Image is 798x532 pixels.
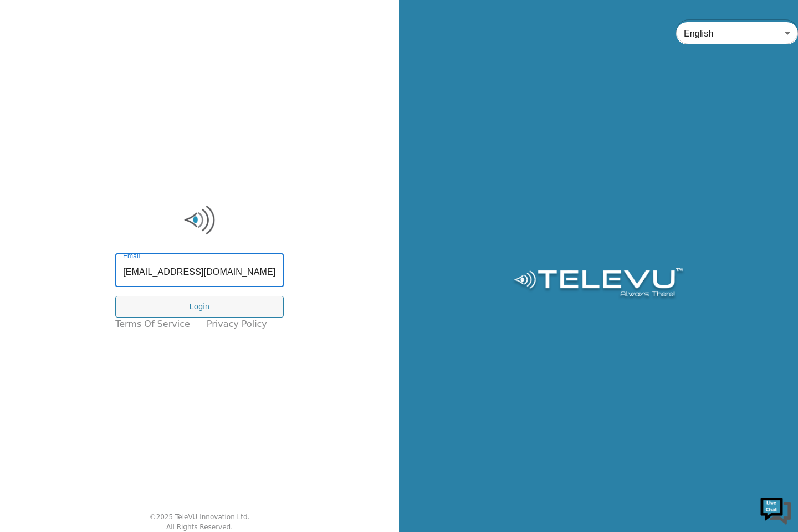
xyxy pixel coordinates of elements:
img: Logo [512,268,684,301]
img: Chat Widget [759,493,792,526]
div: English [676,18,798,49]
a: Privacy Policy [207,318,267,331]
div: © 2025 TeleVU Innovation Ltd. [150,512,250,522]
img: Logo [115,203,284,237]
div: All Rights Reserved. [166,522,233,532]
button: Login [115,296,284,318]
a: Terms of Service [115,318,190,331]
